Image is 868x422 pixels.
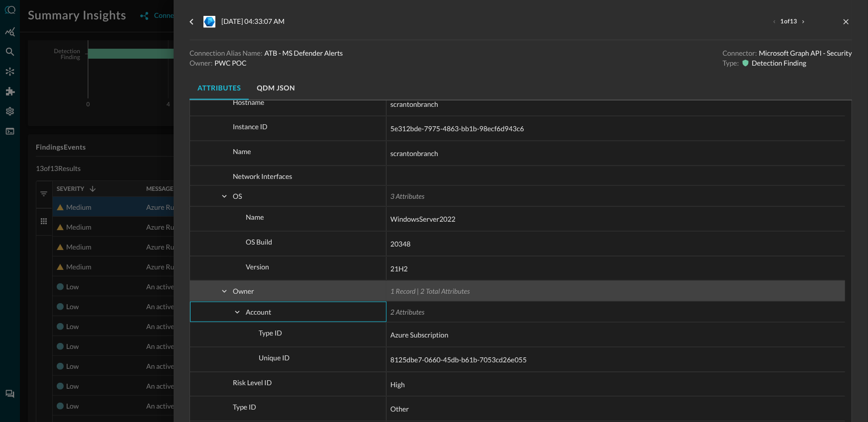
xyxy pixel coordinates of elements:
span: 21H2 [390,263,408,275]
span: OS Build [246,238,272,246]
button: go back [184,14,199,30]
span: Azure Subscription [390,329,448,341]
p: Connection Alias Name: [190,48,263,58]
button: Attributes [190,76,249,100]
span: 2 Attributes [390,308,424,316]
span: Owner [233,287,254,295]
span: scrantonbranch [390,98,438,110]
span: 5e312bde-7975-4863-bb1b-98ecf6d943c6 [390,123,524,135]
span: WindowsServer2022 [390,213,456,225]
p: ATB - MS Defender Alerts [265,48,343,58]
span: 1 Record | 2 Total Attributes [390,287,470,295]
span: OS [233,192,242,200]
span: Risk Level ID [233,378,272,387]
span: Account [246,308,271,316]
span: scrantonbranch [390,148,438,160]
span: Hostname [233,98,264,106]
span: Name [246,213,264,221]
span: 20348 [390,238,411,250]
svg: Microsoft Graph API - Security [203,16,215,28]
span: Type ID [259,329,282,337]
p: Detection Finding [752,58,807,68]
span: Instance ID [233,122,268,131]
p: Owner: [190,58,212,68]
span: Type ID [233,403,256,411]
button: QDM JSON [249,76,303,100]
span: 8125dbe7-0660-45db-b61b-7053cd26e055 [390,354,527,366]
span: Network Interfaces [233,172,292,180]
button: close-drawer [840,16,852,28]
p: PWC POC [214,58,246,68]
p: Type: [723,58,739,68]
p: Microsoft Graph API - Security [759,48,852,58]
span: High [390,379,405,391]
span: Name [233,147,251,156]
span: Other [390,403,409,415]
span: 3 Attributes [390,192,424,200]
p: [DATE] 04:33:07 AM [221,16,285,28]
span: Version [246,262,269,271]
button: next result [798,17,808,27]
span: 1 of 13 [780,18,797,26]
p: Connector: [723,48,757,58]
span: Unique ID [259,353,289,362]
